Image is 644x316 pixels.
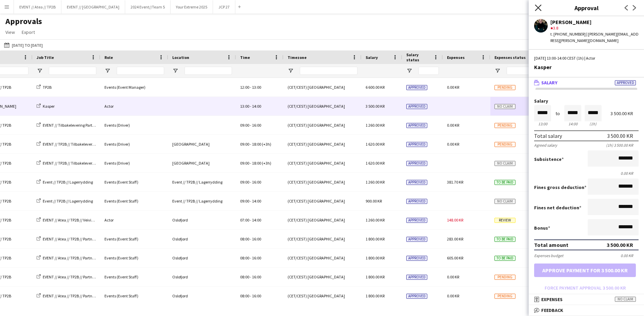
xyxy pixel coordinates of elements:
span: 900.00 KR [366,198,382,204]
span: Event // TP2B // Lagerrydding [43,198,93,204]
span: 18:00 [252,142,261,147]
span: 14:00 [252,198,261,204]
div: Event // TP2B // Lagerrydding [168,173,236,191]
span: EVENT // Atea // TP2B // Partnere // Nedrigg [43,236,115,241]
div: Events (Event Staff) [100,230,168,248]
div: (CET/CEST) [GEOGRAPHIC_DATA] [284,173,362,191]
a: EVENT // Atea // TP2B // Partnere // Nedrigg [37,293,115,298]
span: Pending [494,142,515,147]
span: To be paid [494,237,515,242]
button: Open Filter Menu [104,68,111,74]
span: 0.00 KR [447,274,459,279]
label: Salary [534,99,639,104]
span: EVENT // TP2B // Tilbakelevering for Ole [43,142,110,147]
div: (CET/CEST) [GEOGRAPHIC_DATA] [284,249,362,267]
input: Role Filter Input [117,67,164,75]
button: Open Filter Menu [288,68,294,74]
div: Oslofjord [168,287,236,305]
span: Approved [406,123,427,128]
div: (CET/CEST) [GEOGRAPHIC_DATA] [284,97,362,115]
span: - [250,255,251,260]
span: Expenses status [494,55,526,60]
span: View [5,29,15,35]
span: Approved [406,275,427,280]
label: Bonus [534,225,550,231]
div: Events (Driver) [100,116,168,134]
a: EVENT // Atea // TP2B // Partnere // Nedrigg [37,255,115,260]
div: Oslofjord [168,268,236,286]
div: Agreed salary [534,143,557,148]
span: Pending [494,123,515,128]
span: 09:00 [240,180,249,185]
span: 605.00 KR [447,255,463,260]
button: EVENT // Atea // TP2B [14,0,61,14]
span: TP2B [43,85,52,90]
span: 0.00 KR [447,142,459,147]
span: 1 800.00 KR [366,293,385,298]
span: Location [172,55,189,60]
h3: Approval [529,3,644,12]
span: - [250,85,251,90]
div: Kasper [534,64,639,70]
div: 3 500.00 KR [607,132,633,139]
span: - [250,123,251,128]
mat-expansion-panel-header: ExpensesNo claim [529,294,644,304]
span: 16:00 [252,255,261,260]
a: EVENT // Tilbakelevering Partner [37,123,98,128]
mat-expansion-panel-header: Feedback [529,305,644,315]
input: Timezone Filter Input [300,67,357,75]
span: - [250,236,251,241]
div: Events (Event Manager) [100,78,168,97]
span: - [250,180,251,185]
span: - [250,161,251,166]
button: Your Extreme 2025 [171,0,213,14]
div: (CET/CEST) [GEOGRAPHIC_DATA] [284,230,362,248]
div: [DATE] 13:00-14:00 CEST (1h) | Actor [534,55,639,61]
span: 09:00 [240,123,249,128]
span: 3 500.00 KR [366,104,385,109]
div: Actor [100,211,168,229]
button: Open Filter Menu [494,68,501,74]
span: 1 800.00 KR [366,236,385,241]
div: Actor [100,97,168,115]
div: Events (Event Staff) [100,268,168,286]
span: EVENT // Atea // TP2B // Partnere // Nedrigg [43,293,115,298]
span: 16:00 [252,274,261,279]
span: 1 260.00 KR [366,180,385,185]
span: No claim [494,104,515,109]
span: 283.00 KR [447,236,463,241]
button: [DATE] to [DATE] [3,41,44,49]
a: EVENT // Atea // TP2B // Partnere // Nedrigg [37,236,115,241]
span: 16:00 [252,293,261,298]
span: 16:00 [252,123,261,128]
div: 3.8 [550,25,639,31]
span: 1 260.00 KR [366,123,385,128]
span: Time [240,55,250,60]
span: EVENT // Atea // TP2B // Partnere // Nedrigg [43,255,115,260]
span: Event // TP2B // Lagerrydding [43,180,93,185]
span: EVENT // Atea // TP2B // Partnere // Nedrigg [43,274,115,279]
div: 14:00 [564,121,581,126]
span: Job Title [37,55,54,60]
span: 14:00 [252,104,261,109]
span: Salary status [406,52,431,62]
div: [GEOGRAPHIC_DATA] [168,154,236,172]
span: Pending [494,294,515,299]
a: Export [19,28,38,37]
div: [GEOGRAPHIC_DATA] [168,135,236,153]
input: Job Title Filter Input [49,67,96,75]
span: - [250,142,251,147]
span: No claim [494,199,515,204]
span: Pending [494,275,515,280]
div: Oslofjord [168,211,236,229]
div: 3 500.00 KR [607,241,633,248]
span: - [250,198,251,204]
span: 148.00 KR [447,217,463,223]
a: EVENT // Atea // TP2B // Partnere // Nedrigg [37,274,115,279]
span: Kasper [43,104,55,109]
span: 1 260.00 KR [366,217,385,223]
input: Expenses status Filter Input [507,67,534,75]
span: EVENT // TP2B // Tilbakelevering for Ole [43,161,110,166]
span: Feedback [541,307,563,313]
span: 1 800.00 KR [366,255,385,260]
